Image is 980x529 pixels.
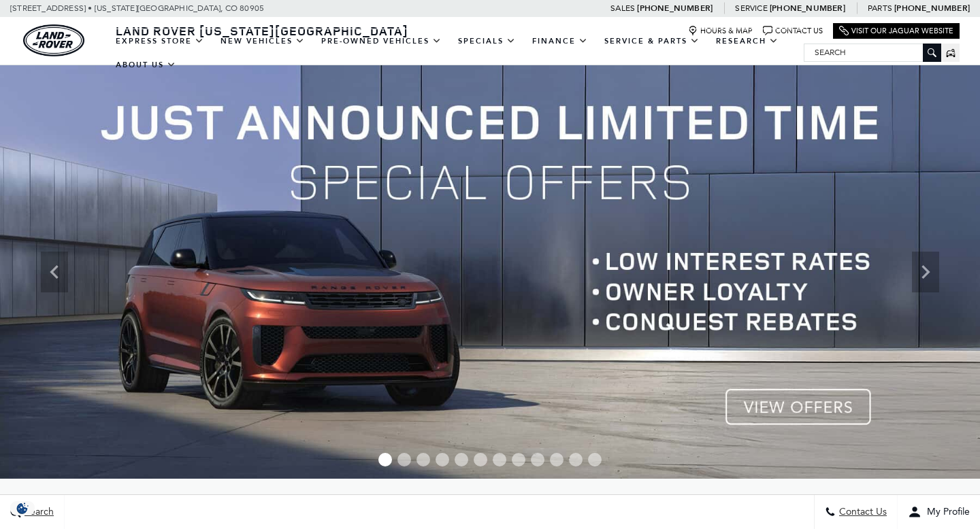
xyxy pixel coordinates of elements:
[10,3,264,13] a: [STREET_ADDRESS] • [US_STATE][GEOGRAPHIC_DATA], CO 80905
[212,29,313,53] a: New Vehicles
[688,26,753,36] a: Hours & Map
[7,501,38,515] section: Click to Open Cookie Consent Modal
[921,507,970,518] span: My Profile
[108,53,184,77] a: About Us
[804,44,941,61] input: Search
[596,29,708,53] a: Service & Parts
[397,453,411,466] span: Go to slide 2
[610,3,635,13] span: Sales
[378,453,392,466] span: Go to slide 1
[23,24,84,56] img: Land Rover
[912,252,939,292] div: Next
[569,453,583,466] span: Go to slide 11
[839,26,953,36] a: Visit Our Jaguar Website
[41,252,68,292] div: Previous
[416,453,430,466] span: Go to slide 3
[531,453,544,466] span: Go to slide 9
[313,29,450,53] a: Pre-Owned Vehicles
[455,453,468,466] span: Go to slide 5
[894,3,970,14] a: [PHONE_NUMBER]
[436,453,449,466] span: Go to slide 4
[450,29,524,53] a: Specials
[23,24,84,56] a: land-rover
[493,453,506,466] span: Go to slide 7
[108,29,804,77] nav: Main Navigation
[512,453,525,466] span: Go to slide 8
[770,3,845,14] a: [PHONE_NUMBER]
[550,453,563,466] span: Go to slide 10
[108,29,212,53] a: EXPRESS STORE
[763,26,823,36] a: Contact Us
[588,453,602,466] span: Go to slide 12
[7,501,38,515] img: Opt-Out Icon
[708,29,787,53] a: Research
[836,507,887,518] span: Contact Us
[116,22,408,39] span: Land Rover [US_STATE][GEOGRAPHIC_DATA]
[735,3,767,13] span: Service
[898,495,980,529] button: Open user profile menu
[474,453,487,466] span: Go to slide 6
[524,29,596,53] a: Finance
[637,3,713,14] a: [PHONE_NUMBER]
[868,3,892,13] span: Parts
[108,22,416,39] a: Land Rover [US_STATE][GEOGRAPHIC_DATA]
